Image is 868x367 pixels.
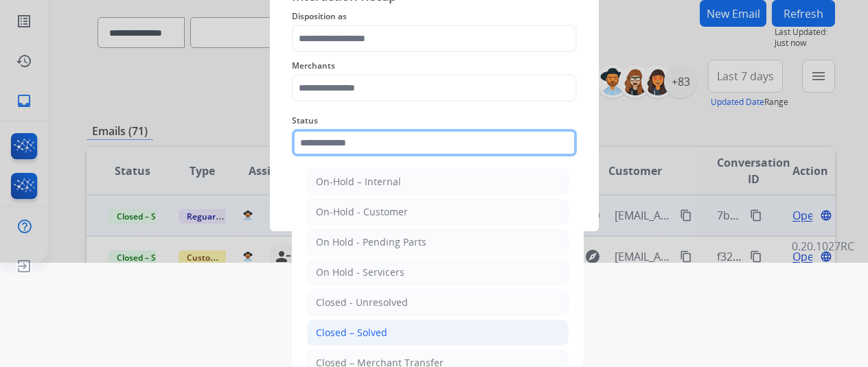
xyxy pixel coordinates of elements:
[316,296,408,309] div: Closed - Unresolved
[792,238,854,254] p: 0.20.1027RC
[292,58,577,74] span: Merchants
[316,265,404,279] div: On Hold - Servicers
[292,8,577,25] span: Disposition as
[316,175,401,189] div: On-Hold – Internal
[316,326,387,340] div: Closed – Solved
[316,235,426,249] div: On Hold - Pending Parts
[292,113,577,129] span: Status
[316,205,408,219] div: On-Hold - Customer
